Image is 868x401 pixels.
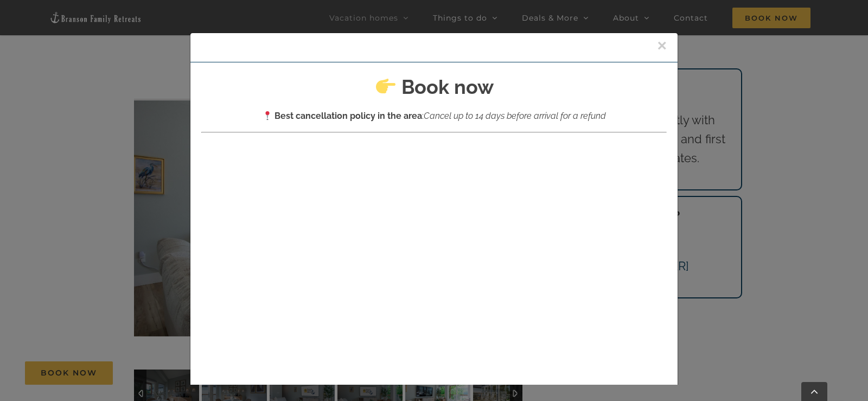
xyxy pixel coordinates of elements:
[424,111,606,121] em: Cancel up to 14 days before arrival for a refund
[376,77,395,96] img: 👉
[657,37,667,54] button: Close
[401,75,494,98] strong: Book now
[275,111,422,121] strong: Best cancellation policy in the area
[263,111,272,120] img: 📍
[201,109,667,123] p: :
